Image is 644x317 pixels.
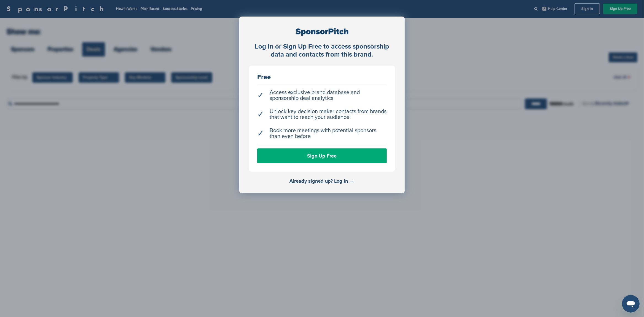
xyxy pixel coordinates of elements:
span: ✓ [257,92,264,98]
li: Access exclusive brand database and sponsorship deal analytics [257,87,387,104]
li: Book more meetings with potential sponsors than even before [257,125,387,142]
a: Sign Up Free [257,148,387,163]
div: Log In or Sign Up Free to access sponsorship data and contacts from this brand. [249,43,395,59]
iframe: Button to launch messaging window [622,295,640,313]
a: Already signed up? Log in → [290,178,355,184]
li: Unlock key decision maker contacts from brands that want to reach your audience [257,106,387,123]
span: ✓ [257,111,264,117]
span: ✓ [257,130,264,136]
div: Free [257,74,387,81]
